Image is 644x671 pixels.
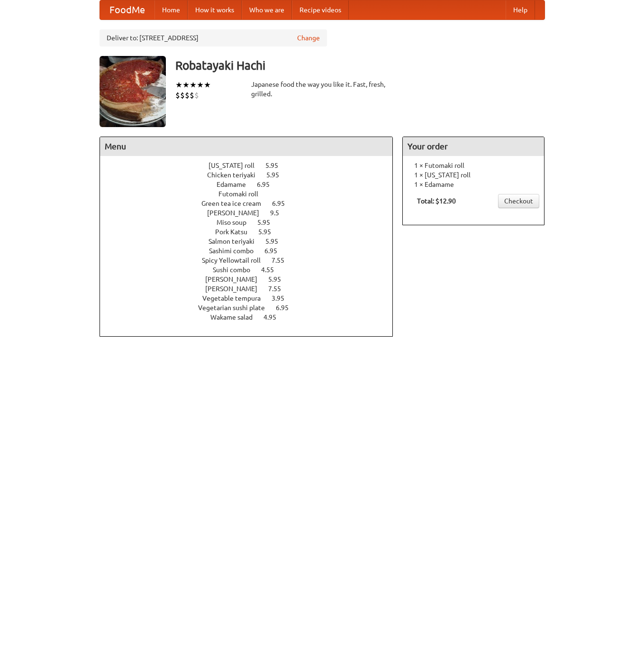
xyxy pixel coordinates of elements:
[201,200,302,207] a: Green tea ice cream 6.95
[100,0,154,19] a: FoodMe
[175,80,182,90] li: ★
[190,80,197,90] li: ★
[202,294,270,302] span: Vegetable tempura
[205,285,299,293] a: [PERSON_NAME] 7.55
[205,285,267,293] span: [PERSON_NAME]
[217,219,256,226] span: Miso soup
[197,80,204,90] li: ★
[268,285,290,293] span: 7.55
[180,90,185,101] li: $
[209,247,295,255] a: Sashimi combo 6.95
[215,228,289,236] a: Pork Katsu 5.95
[257,181,279,188] span: 6.95
[408,180,539,189] li: 1 × Edamame
[272,200,294,207] span: 6.95
[215,228,257,236] span: Pork Katsu
[218,190,285,198] a: Futomaki roll
[213,266,260,274] span: Sushi combo
[258,228,281,236] span: 5.95
[100,56,166,127] img: angular.jpg
[408,170,539,180] li: 1 × [US_STATE] roll
[205,276,299,283] a: [PERSON_NAME] 5.95
[175,90,180,101] li: $
[175,56,545,75] h3: Robatayaki Hachi
[210,313,294,321] a: Wakame salad 4.95
[264,247,287,255] span: 6.95
[297,33,320,43] a: Change
[194,90,199,101] li: $
[276,304,298,312] span: 6.95
[100,137,393,156] h4: Menu
[207,209,269,217] span: [PERSON_NAME]
[242,0,292,19] a: Who we are
[403,137,544,156] h4: Your order
[209,247,263,255] span: Sashimi combo
[205,276,267,283] span: [PERSON_NAME]
[217,181,255,188] span: Edamame
[218,190,268,198] span: Futomaki roll
[272,294,294,302] span: 3.95
[190,90,194,101] li: $
[188,0,242,19] a: How it works
[217,181,287,188] a: Edamame 6.95
[209,238,264,245] span: Salmon teriyaki
[202,257,270,264] span: Spicy Yellowtail roll
[265,238,288,245] span: 5.95
[257,219,280,226] span: 5.95
[506,0,535,19] a: Help
[265,162,288,169] span: 5.95
[154,0,188,19] a: Home
[263,313,286,321] span: 4.95
[100,29,327,46] div: Deliver to: [STREET_ADDRESS]
[202,294,302,302] a: Vegetable tempura 3.95
[204,80,211,90] li: ★
[217,219,288,226] a: Miso soup 5.95
[292,0,349,19] a: Recipe videos
[266,171,289,179] span: 5.95
[209,162,264,169] span: [US_STATE] roll
[207,171,297,179] a: Chicken teriyaki 5.95
[201,200,271,207] span: Green tea ice cream
[185,90,190,101] li: $
[202,257,302,264] a: Spicy Yellowtail roll 7.55
[207,171,265,179] span: Chicken teriyaki
[251,80,393,99] div: Japanese food the way you like it. Fast, fresh, grilled.
[207,209,297,217] a: [PERSON_NAME] 9.5
[417,197,456,205] b: Total: $12.90
[272,257,294,264] span: 7.55
[209,162,296,169] a: [US_STATE] roll 5.95
[213,266,291,274] a: Sushi combo 4.55
[268,276,290,283] span: 5.95
[498,194,539,208] a: Checkout
[182,80,190,90] li: ★
[261,266,283,274] span: 4.55
[210,313,262,321] span: Wakame salad
[408,161,539,170] li: 1 × Futomaki roll
[198,304,306,312] a: Vegetarian sushi plate 6.95
[198,304,274,312] span: Vegetarian sushi plate
[209,238,296,245] a: Salmon teriyaki 5.95
[270,209,289,217] span: 9.5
